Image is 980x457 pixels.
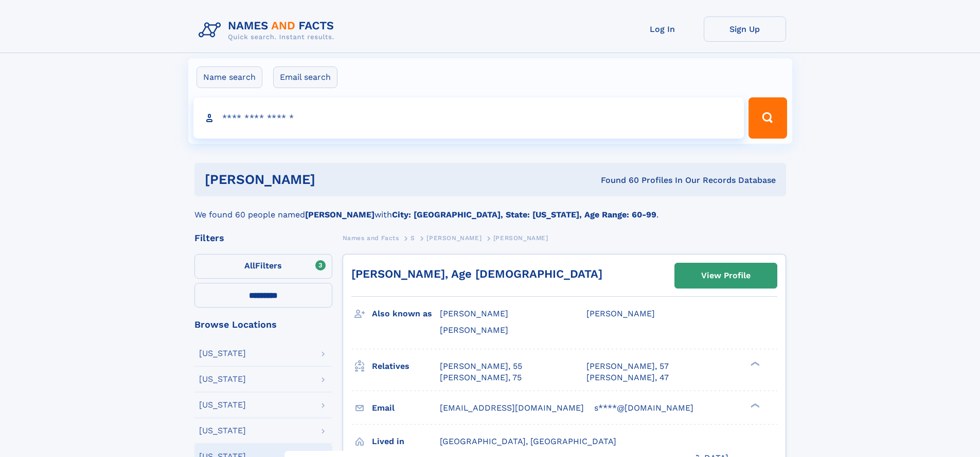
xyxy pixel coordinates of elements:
span: [GEOGRAPHIC_DATA], [GEOGRAPHIC_DATA] [440,436,616,446]
h3: Email [372,399,440,417]
a: [PERSON_NAME], Age [DEMOGRAPHIC_DATA] [351,267,602,280]
div: View Profile [701,264,751,287]
div: [US_STATE] [199,401,246,409]
a: View Profile [675,263,777,288]
span: [EMAIL_ADDRESS][DOMAIN_NAME] [440,403,584,413]
div: ❯ [748,402,760,409]
span: [PERSON_NAME] [586,309,655,318]
span: All [244,261,255,270]
a: Log In [621,16,704,42]
a: Sign Up [704,16,786,42]
b: [PERSON_NAME] [305,210,375,219]
span: [PERSON_NAME] [493,234,548,242]
button: Search Button [749,97,787,139]
div: [US_STATE] [199,349,246,358]
label: Email search [273,66,337,88]
a: [PERSON_NAME] [426,231,482,244]
h3: Relatives [372,358,440,375]
h3: Lived in [372,433,440,450]
span: [PERSON_NAME] [440,325,508,335]
label: Name search [197,66,262,88]
span: [PERSON_NAME] [440,309,508,318]
span: S [411,234,415,242]
a: [PERSON_NAME], 75 [440,372,522,383]
img: Logo Names and Facts [194,16,343,44]
a: Names and Facts [343,231,399,244]
a: [PERSON_NAME], 47 [586,372,669,383]
div: We found 60 people named with . [194,196,786,221]
span: [PERSON_NAME] [426,234,482,242]
h3: Also known as [372,305,440,323]
b: City: [GEOGRAPHIC_DATA], State: [US_STATE], Age Range: 60-99 [392,210,656,219]
div: ❯ [748,360,760,367]
a: S [411,231,415,244]
label: Filters [194,254,332,279]
div: [US_STATE] [199,427,246,435]
a: [PERSON_NAME], 57 [586,361,669,372]
div: Found 60 Profiles In Our Records Database [458,175,776,186]
input: search input [193,97,744,139]
div: Filters [194,233,332,243]
a: [PERSON_NAME], 55 [440,361,522,372]
h1: [PERSON_NAME] [205,173,458,186]
div: [US_STATE] [199,375,246,383]
div: Browse Locations [194,320,332,329]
